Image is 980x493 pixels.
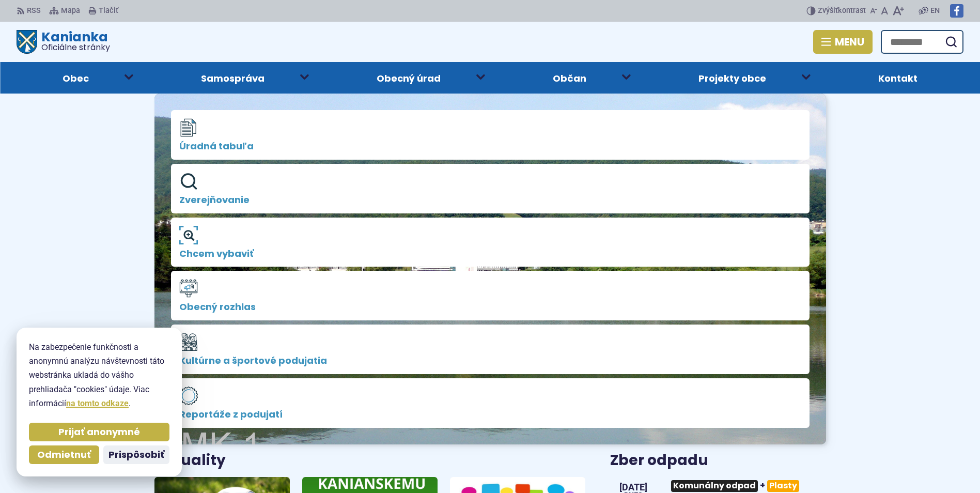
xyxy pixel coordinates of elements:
span: Samospráva [201,62,265,94]
a: Obec [17,62,134,94]
button: Odmietnuť [29,445,99,464]
span: Zverejňovanie [179,195,801,205]
a: Reportáže z podujatí [171,378,810,428]
span: Zvýšiť [818,6,838,15]
button: Otvoriť podmenu pre [469,66,493,87]
a: na tomto odkaze [66,398,129,408]
a: Občan [507,62,632,94]
span: Obecný úrad [377,62,441,94]
h3: Zber odpadu [610,453,826,469]
span: Prijať anonymné [58,426,140,438]
a: Kontakt [833,62,963,94]
button: Menu [813,30,873,54]
span: Úradná tabuľa [179,141,801,151]
span: Tlačiť [99,7,118,16]
a: Zverejňovanie [171,164,810,213]
img: Prejsť na domovskú stránku [17,30,37,54]
button: Prijať anonymné [29,423,169,441]
span: Plasty [767,480,799,492]
button: Otvoriť podmenu pre [292,66,316,87]
span: Reportáže z podujatí [179,409,801,420]
a: Logo Kanianka, prejsť na domovskú stránku. [17,30,110,54]
a: Samospráva [155,62,310,94]
span: kontrast [818,7,866,16]
span: Kultúrne a športové podujatia [179,356,801,366]
span: Odmietnuť [37,449,91,461]
h3: Aktuality [154,453,226,469]
span: Menu [835,38,864,46]
a: Obecný úrad [331,62,486,94]
span: Komunálny odpad [671,480,758,492]
a: Projekty obce [653,62,812,94]
span: Oficiálne stránky [41,43,110,52]
span: Obecný rozhlas [179,302,801,312]
span: Obec [63,62,89,94]
span: Prispôsobiť [108,449,164,461]
button: Prispôsobiť [103,445,169,464]
span: EN [930,5,940,17]
span: Kontakt [878,62,917,94]
h1: Kanianka [37,30,110,52]
button: Otvoriť podmenu pre [615,66,639,87]
p: Na zabezpečenie funkčnosti a anonymnú analýzu návštevnosti táto webstránka ukladá do vášho prehli... [29,340,169,410]
span: Občan [553,62,586,94]
span: Chcem vybaviť [179,249,801,259]
span: [DATE] [619,483,647,492]
button: Otvoriť podmenu pre [117,66,141,87]
img: Prejsť na Facebook stránku [950,4,963,18]
a: Obecný rozhlas [171,271,810,320]
a: Úradná tabuľa [171,110,810,160]
a: Kultúrne a športové podujatia [171,325,810,374]
span: Projekty obce [698,62,766,94]
span: RSS [27,5,41,17]
button: Otvoriť podmenu pre [795,66,818,87]
span: Mapa [61,5,80,17]
a: Chcem vybaviť [171,218,810,267]
a: EN [928,5,942,17]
